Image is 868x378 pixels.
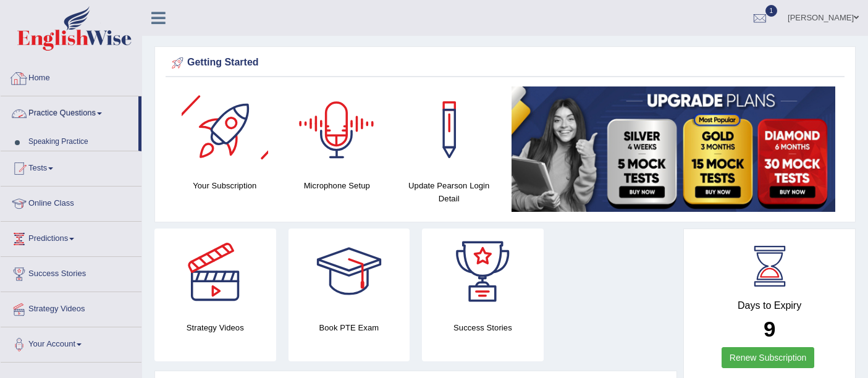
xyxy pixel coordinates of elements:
[154,321,276,334] h4: Strategy Videos
[23,131,138,153] a: Speaking Practice
[765,5,778,17] span: 1
[722,347,815,368] a: Renew Subscription
[512,86,836,212] img: small5.jpg
[764,317,775,341] b: 9
[1,292,141,323] a: Strategy Videos
[1,257,141,288] a: Success Stories
[1,151,141,182] a: Tests
[175,179,275,192] h4: Your Subscription
[169,54,841,72] div: Getting Started
[1,222,141,253] a: Predictions
[287,179,387,192] h4: Microphone Setup
[1,96,138,127] a: Practice Questions
[399,179,499,205] h4: Update Pearson Login Detail
[1,327,141,358] a: Your Account
[1,61,141,92] a: Home
[289,321,410,334] h4: Book PTE Exam
[1,187,141,217] a: Online Class
[697,300,841,311] h4: Days to Expiry
[422,321,544,334] h4: Success Stories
